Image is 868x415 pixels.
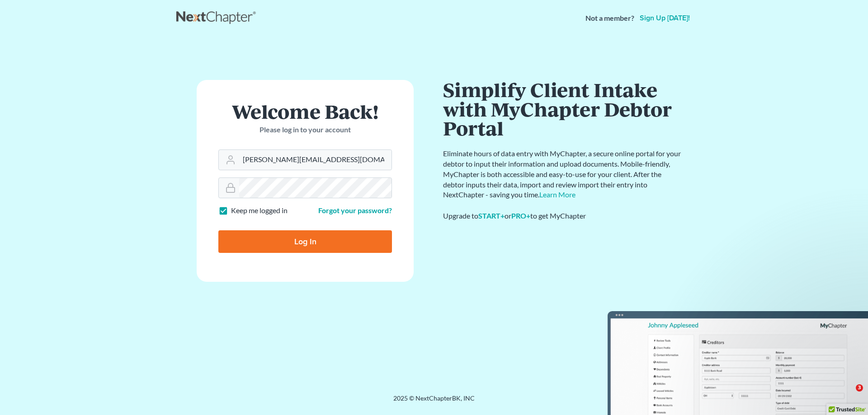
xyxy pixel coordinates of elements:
[511,211,530,220] a: PRO+
[231,205,288,216] label: Keep me logged in
[443,149,683,200] p: Eliminate hours of data entry with MyChapter, a secure online portal for your debtor to input the...
[585,13,634,23] strong: Not a member?
[318,206,392,214] a: Forgot your password?
[837,384,859,406] iframe: Intercom live chat
[856,384,863,392] span: 3
[443,80,683,138] h1: Simplify Client Intake with MyChapter Debtor Portal
[218,125,392,135] p: Please log in to your account
[443,211,683,221] div: Upgrade to or to get MyChapter
[638,14,692,22] a: Sign up [DATE]!
[239,150,392,170] input: Email Address
[478,211,505,220] a: START+
[218,230,392,253] input: Log In
[218,102,392,121] h1: Welcome Back!
[539,190,576,199] a: Learn More
[176,394,692,410] div: 2025 © NextChapterBK, INC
